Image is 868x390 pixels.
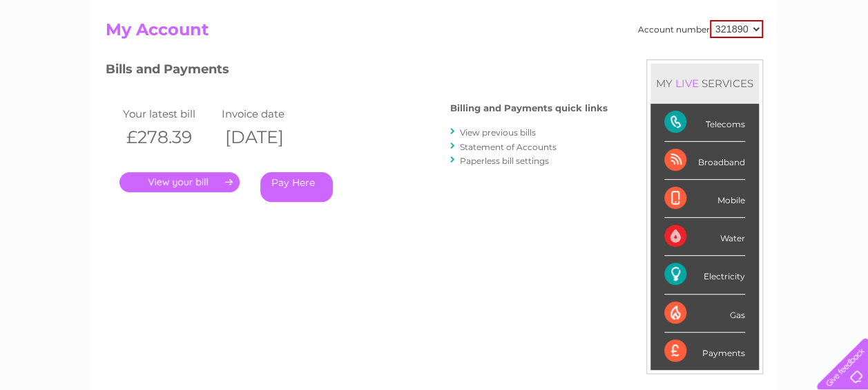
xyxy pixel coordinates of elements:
[108,8,761,67] div: Clear Business is a trading name of Verastar Limited (registered in [GEOGRAPHIC_DATA] No. 3667643...
[776,59,810,69] a: Contact
[30,36,101,78] img: logo.png
[748,59,768,69] a: Blog
[664,295,745,333] div: Gas
[664,104,745,142] div: Telecoms
[664,218,745,256] div: Water
[664,256,745,294] div: Electricity
[460,156,549,166] a: Paperless bill settings
[218,123,318,151] th: [DATE]
[119,104,219,123] td: Your latest bill
[450,103,608,113] h4: Billing and Payments quick links
[260,172,333,202] a: Pay Here
[664,142,745,180] div: Broadband
[664,180,745,218] div: Mobile
[625,59,651,69] a: Water
[106,20,763,46] h2: My Account
[608,7,703,24] a: 0333 014 3131
[673,77,702,90] div: LIVE
[119,172,240,192] a: .
[218,104,318,123] td: Invoice date
[638,20,763,38] div: Account number
[659,59,690,69] a: Energy
[698,59,740,69] a: Telecoms
[822,59,855,69] a: Log out
[460,142,557,152] a: Statement of Accounts
[119,123,219,151] th: £278.39
[664,333,745,370] div: Payments
[106,59,608,84] h3: Bills and Payments
[460,127,536,138] a: View previous bills
[650,64,759,103] div: MY SERVICES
